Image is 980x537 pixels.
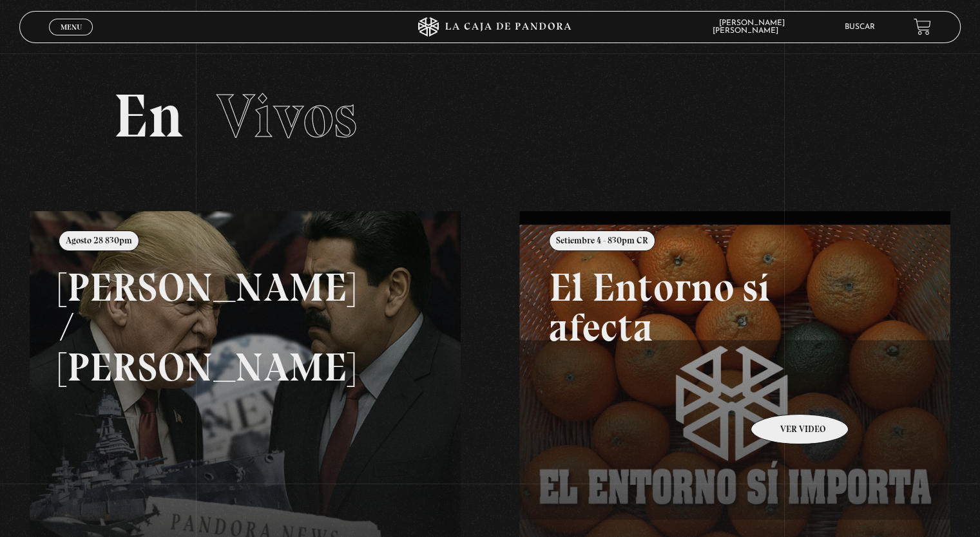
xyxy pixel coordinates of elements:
h2: En [113,86,866,147]
span: Menu [61,23,82,31]
a: Buscar [845,23,875,31]
span: [PERSON_NAME] [PERSON_NAME] [713,19,791,35]
span: Vivos [216,79,357,153]
a: View your shopping cart [914,18,931,35]
span: Cerrar [56,33,86,42]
